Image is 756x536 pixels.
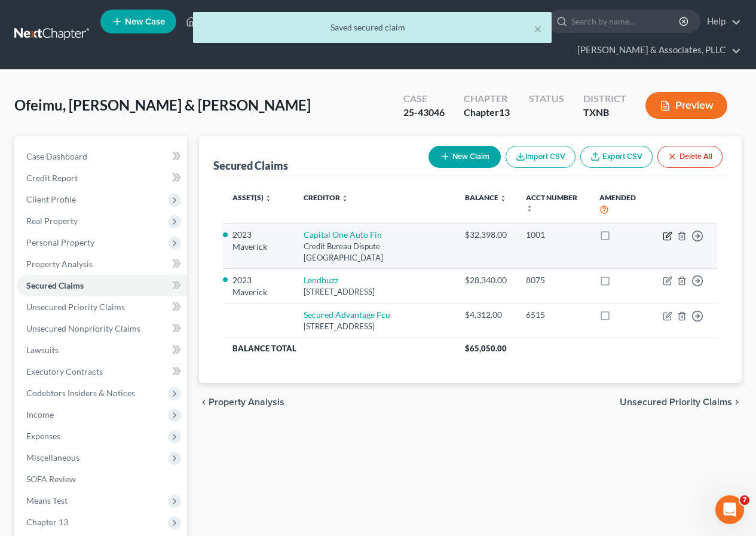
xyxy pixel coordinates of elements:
span: Property Analysis [209,397,284,407]
button: chevron_left Property Analysis [199,397,284,407]
span: Executory Contracts [26,366,103,376]
div: Chapter [464,92,510,106]
div: [STREET_ADDRESS] [304,321,446,332]
a: Unsecured Nonpriority Claims [17,318,187,339]
a: Asset(s) unfold_more [232,193,272,202]
span: Ofeimu, [PERSON_NAME] & [PERSON_NAME] [14,96,311,114]
button: × [534,22,542,36]
a: Executory Contracts [17,361,187,382]
span: Property Analysis [26,259,93,269]
span: Personal Property [26,237,94,247]
span: Unsecured Nonpriority Claims [26,323,140,333]
span: Real Property [26,216,78,226]
div: Saved secured claim [203,22,542,33]
a: Credit Report [17,167,187,189]
button: Preview [645,92,727,119]
i: chevron_left [199,397,209,407]
button: New Claim [428,146,501,168]
th: Amended [590,186,653,223]
a: Secured Advantage Fcu [304,310,390,320]
span: Unsecured Priority Claims [620,397,732,407]
li: 2023 Maverick [232,274,284,298]
span: SOFA Review [26,474,76,484]
a: Property Analysis [17,253,187,275]
th: Balance Total [223,338,455,359]
span: Case Dashboard [26,151,87,161]
a: SOFA Review [17,468,187,490]
span: Lawsuits [26,345,59,355]
a: Help [701,11,741,32]
i: unfold_more [341,195,348,202]
a: [PERSON_NAME] & Associates, PLLC [571,39,741,61]
span: Income [26,409,54,419]
div: Credit Bureau Dispute [GEOGRAPHIC_DATA] [304,241,446,263]
div: Chapter [464,106,510,120]
span: $65,050.00 [465,344,507,353]
span: Credit Report [26,173,78,183]
span: Expenses [26,431,60,441]
i: unfold_more [526,205,533,212]
a: Capital One Auto Fin [304,229,382,240]
span: Miscellaneous [26,452,79,463]
i: unfold_more [500,195,507,202]
i: unfold_more [265,195,272,202]
div: District [583,92,626,106]
span: 7 [740,495,749,505]
button: Unsecured Priority Claims chevron_right [620,397,742,407]
a: Lendbuzz [304,275,338,285]
span: Chapter 13 [26,517,68,527]
div: 25-43046 [403,106,445,120]
div: 8075 [526,274,580,286]
div: $32,398.00 [465,229,507,241]
span: Codebtors Insiders & Notices [26,388,135,398]
div: [STREET_ADDRESS] [304,286,446,298]
li: 2023 Maverick [232,229,284,253]
div: $28,340.00 [465,274,507,286]
span: Secured Claims [26,280,84,290]
div: Case [403,92,445,106]
span: Means Test [26,495,68,506]
input: Search by name... [571,10,681,32]
i: chevron_right [732,397,742,407]
a: Export CSV [580,146,653,168]
a: Acct Number unfold_more [526,193,577,212]
div: Secured Claims [213,158,288,173]
div: Status [529,92,564,106]
div: 6515 [526,309,580,321]
a: Case Dashboard [17,146,187,167]
a: Creditor unfold_more [304,193,348,202]
a: Lawsuits [17,339,187,361]
a: Unsecured Priority Claims [17,296,187,318]
span: Client Profile [26,194,76,204]
div: 1001 [526,229,580,241]
a: Secured Claims [17,275,187,296]
div: $4,312.00 [465,309,507,321]
button: Import CSV [506,146,576,168]
a: Balance unfold_more [465,193,507,202]
a: Client Portal [231,11,308,32]
span: Unsecured Priority Claims [26,302,125,312]
iframe: Intercom live chat [715,495,744,524]
span: 13 [499,106,510,118]
div: TXNB [583,106,626,120]
a: Home [180,11,231,32]
a: Directory Cases [308,11,400,32]
button: Delete All [657,146,723,168]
